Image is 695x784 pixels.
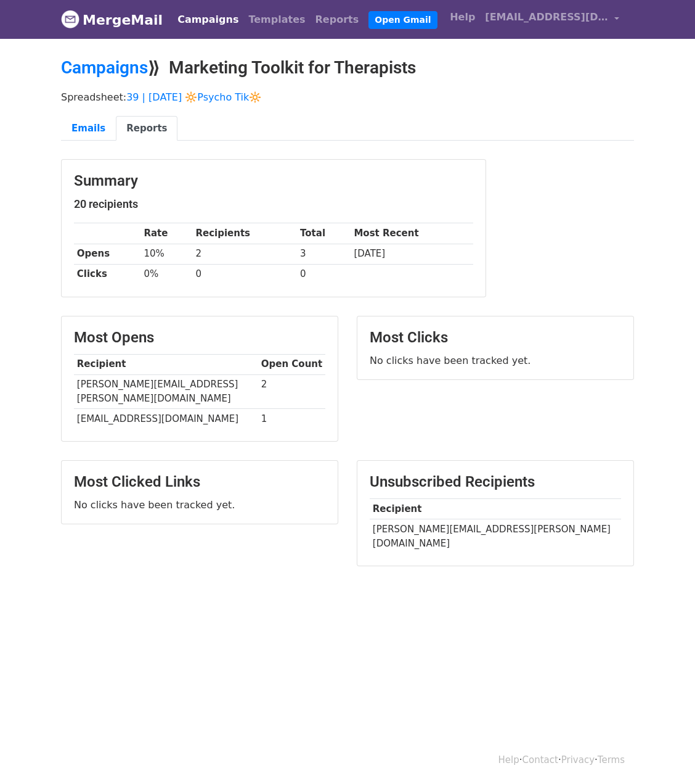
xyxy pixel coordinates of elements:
[368,11,437,29] a: Open Gmail
[561,754,595,765] a: Privacy
[258,374,325,409] td: 2
[370,354,621,367] p: No clicks have been tracked yet.
[498,754,519,765] a: Help
[116,116,177,141] a: Reports
[485,10,608,25] span: [EMAIL_ADDRESS][DOMAIN_NAME]
[74,498,325,511] p: No clicks have been tracked yet.
[61,10,79,28] img: MergeMail logo
[61,91,634,104] p: Spreadsheet:
[351,244,473,264] td: [DATE]
[445,5,480,30] a: Help
[173,7,243,32] a: Campaigns
[61,57,148,78] a: Campaigns
[297,223,351,244] th: Total
[258,409,325,429] td: 1
[61,7,163,33] a: MergeMail
[370,499,621,519] th: Recipient
[74,172,473,190] h3: Summary
[126,91,261,103] a: 39 | [DATE] 🔆Psycho Tik🔆
[243,7,310,32] a: Templates
[141,264,193,284] td: 0%
[74,264,141,284] th: Clicks
[258,354,325,374] th: Open Count
[351,223,473,244] th: Most Recent
[480,5,624,34] a: [EMAIL_ADDRESS][DOMAIN_NAME]
[193,244,298,264] td: 2
[74,244,141,264] th: Opens
[74,374,258,409] td: [PERSON_NAME][EMAIL_ADDRESS][PERSON_NAME][DOMAIN_NAME]
[370,329,621,347] h3: Most Clicks
[297,244,351,264] td: 3
[61,116,116,141] a: Emails
[74,409,258,429] td: [EMAIL_ADDRESS][DOMAIN_NAME]
[74,197,473,211] h5: 20 recipients
[370,519,621,553] td: [PERSON_NAME][EMAIL_ADDRESS][PERSON_NAME][DOMAIN_NAME]
[311,7,364,32] a: Reports
[598,754,625,765] a: Terms
[297,264,351,284] td: 0
[141,244,193,264] td: 10%
[141,223,193,244] th: Rate
[193,264,298,284] td: 0
[193,223,298,244] th: Recipients
[74,354,258,374] th: Recipient
[522,754,558,765] a: Contact
[74,473,325,491] h3: Most Clicked Links
[61,57,634,78] h2: ⟫ Marketing Toolkit for Therapists
[370,473,621,491] h3: Unsubscribed Recipients
[74,329,325,347] h3: Most Opens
